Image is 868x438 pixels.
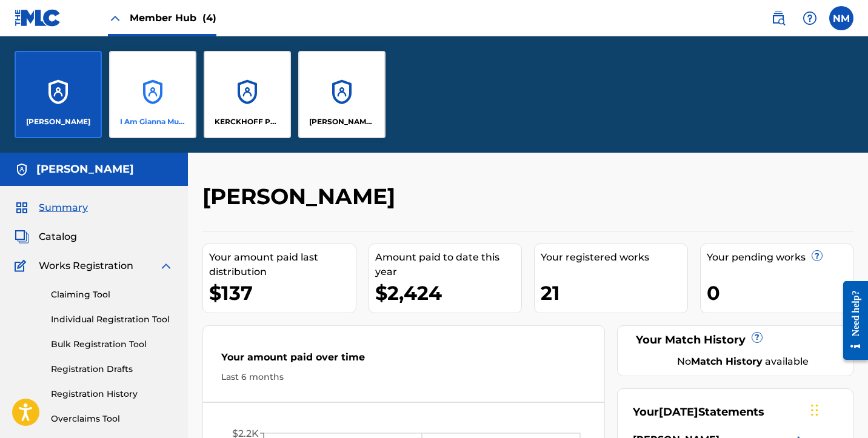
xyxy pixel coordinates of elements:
[221,350,586,371] div: Your amount paid over time
[15,259,30,273] img: Works Registration
[15,162,29,177] img: Accounts
[633,332,838,348] div: Your Match History
[15,201,88,215] a: SummarySummary
[51,288,173,301] a: Claiming Tool
[707,250,853,265] div: Your pending works
[209,250,356,279] div: Your amount paid last distribution
[204,51,291,138] a: AccountsKERCKHOFF PUBLISHING
[120,116,186,127] p: I Am Gianna Music
[159,259,173,273] img: expand
[36,162,134,176] h5: Evan Cline
[51,338,173,351] a: Bulk Registration Tool
[375,250,522,279] div: Amount paid to date this year
[51,413,173,425] a: Overclaims Tool
[15,230,77,244] a: CatalogCatalog
[648,354,838,369] div: No available
[766,6,790,30] a: Public Search
[221,371,586,383] div: Last 6 months
[707,279,853,307] div: 0
[15,51,102,138] a: Accounts[PERSON_NAME]
[15,201,29,215] img: Summary
[15,9,61,27] img: MLC Logo
[771,11,786,25] img: search
[202,183,401,210] h2: [PERSON_NAME]
[51,388,173,400] a: Registration History
[375,279,522,307] div: $2,424
[39,230,77,244] span: Catalog
[309,116,375,127] p: Stella Hennen Songs
[803,11,817,25] img: help
[812,251,822,260] span: ?
[298,51,386,138] a: Accounts[PERSON_NAME] Songs
[834,272,868,370] iframe: Resource Center
[39,259,133,273] span: Works Registration
[752,333,762,342] span: ?
[202,12,216,24] span: (4)
[811,392,818,428] div: Drag
[108,11,122,25] img: Close
[39,201,88,215] span: Summary
[633,404,764,420] div: Your Statements
[798,6,822,30] div: Help
[51,313,173,326] a: Individual Registration Tool
[541,250,687,265] div: Your registered works
[215,116,281,127] p: KERCKHOFF PUBLISHING
[541,279,687,307] div: 21
[51,363,173,376] a: Registration Drafts
[26,116,90,127] p: Evan Cline
[130,11,216,25] span: Member Hub
[807,380,868,438] iframe: Chat Widget
[209,279,356,307] div: $137
[691,356,763,367] strong: Match History
[15,230,29,244] img: Catalog
[659,405,698,419] span: [DATE]
[109,51,196,138] a: AccountsI Am Gianna Music
[829,6,853,30] div: User Menu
